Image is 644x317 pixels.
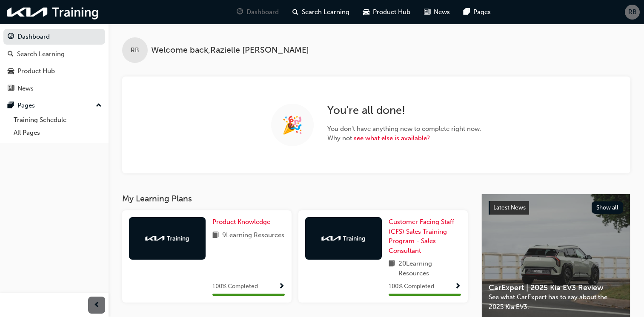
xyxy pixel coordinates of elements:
[327,124,481,134] span: You don't have anything new to complete right now.
[122,194,468,204] h3: My Learning Plans
[424,7,430,17] span: news-icon
[354,134,430,142] a: see what else is available?
[237,7,243,17] span: guage-icon
[493,204,526,211] span: Latest News
[17,84,34,93] div: News
[212,230,219,241] span: book-icon
[212,217,274,227] a: Product Knowledge
[363,7,369,17] span: car-icon
[625,5,640,20] button: RB
[455,283,461,291] span: Show Progress
[3,27,105,98] button: DashboardSearch LearningProduct HubNews
[398,259,461,278] span: 20 Learning Resources
[212,218,270,226] span: Product Knowledge
[8,33,14,41] span: guage-icon
[286,3,356,21] a: search-iconSearch Learning
[464,7,470,17] span: pages-icon
[151,45,309,55] span: Welcome back , Razielle [PERSON_NAME]
[489,283,623,293] span: CarExpert | 2025 Kia EV3 Review
[8,85,14,93] span: news-icon
[278,283,285,291] span: Show Progress
[144,234,191,243] img: kia-training
[3,29,105,45] a: Dashboard
[96,100,102,111] span: up-icon
[320,234,367,243] img: kia-training
[8,102,14,110] span: pages-icon
[373,7,410,17] span: Product Hub
[417,3,457,21] a: news-iconNews
[592,201,624,214] button: Show all
[8,51,14,58] span: search-icon
[3,63,105,79] a: Product Hub
[327,133,481,143] span: Why not
[389,259,395,278] span: book-icon
[473,7,491,17] span: Pages
[94,300,100,311] span: prev-icon
[222,230,284,241] span: 9 Learning Resources
[131,45,139,55] span: RB
[389,218,454,255] span: Customer Facing Staff (CFS) Sales Training Program - Sales Consultant
[302,7,349,17] span: Search Learning
[8,68,14,75] span: car-icon
[628,7,637,17] span: RB
[457,3,498,21] a: pages-iconPages
[3,81,105,96] a: News
[327,104,481,117] h2: You're all done!
[246,7,279,17] span: Dashboard
[10,126,105,139] a: All Pages
[434,7,450,17] span: News
[17,49,65,59] div: Search Learning
[455,281,461,292] button: Show Progress
[489,292,623,311] span: See what CarExpert has to say about the 2025 Kia EV3.
[10,113,105,127] a: Training Schedule
[212,282,258,292] span: 100 % Completed
[17,101,35,110] div: Pages
[3,98,105,113] button: Pages
[230,3,286,21] a: guage-iconDashboard
[489,201,623,215] a: Latest NewsShow all
[292,7,298,17] span: search-icon
[3,46,105,62] a: Search Learning
[4,3,102,21] img: kia-training
[282,120,303,130] span: 🎉
[389,282,434,292] span: 100 % Completed
[17,66,55,76] div: Product Hub
[278,281,285,292] button: Show Progress
[389,217,461,255] a: Customer Facing Staff (CFS) Sales Training Program - Sales Consultant
[356,3,417,21] a: car-iconProduct Hub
